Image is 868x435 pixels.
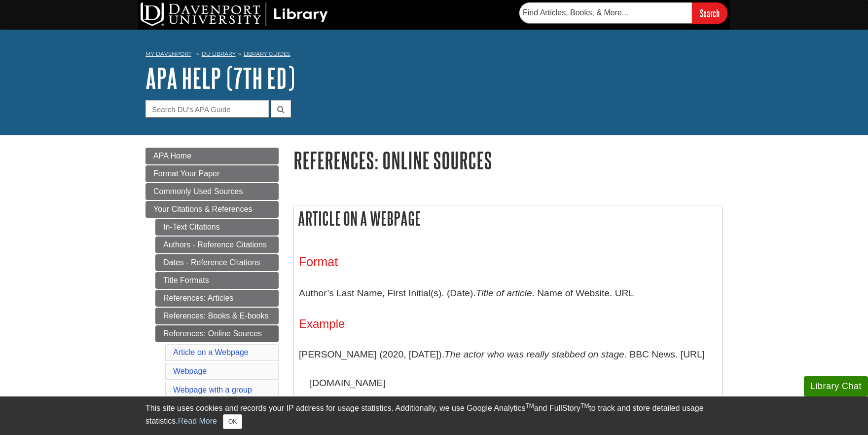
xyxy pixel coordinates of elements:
[155,219,279,236] a: In-Text Citations
[294,205,722,232] h2: Article on a Webpage
[155,290,279,307] a: References: Articles
[580,402,589,409] sup: TM
[202,50,236,57] a: DU Library
[155,237,279,253] a: Authors - Reference Citations
[145,165,279,182] a: Format Your Paper
[299,340,717,397] p: [PERSON_NAME] (2020, [DATE]). . BBC News. [URL][DOMAIN_NAME]
[173,348,249,356] a: Article on a Webpage
[155,254,279,271] a: Dates - Reference Citations
[153,169,219,178] span: Format Your Paper
[145,63,295,93] a: APA Help (7th Ed)
[145,100,269,118] input: Search DU's APA Guide
[153,152,191,160] span: APA Home
[153,187,243,196] span: Commonly Used Sources
[444,349,624,359] i: The actor who was really stabbed on stage
[145,402,723,429] div: This site uses cookies and records your IP address for usage statistics. Additionally, we use Goo...
[173,386,252,406] a: Webpage with a group author
[153,205,252,213] span: Your Citations & References
[223,414,242,429] button: Close
[476,288,532,298] i: Title of article
[141,2,328,26] img: DU Library
[155,325,279,342] a: References: Online Sources
[299,255,717,269] h3: Format
[299,317,717,330] h4: Example
[692,2,727,24] input: Search
[804,376,868,396] button: Library Chat
[145,201,279,218] a: Your Citations & References
[519,2,727,24] form: Searches DU Library's articles, books, and more
[155,308,279,324] a: References: Books & E-books
[155,272,279,289] a: Title Formats
[145,183,279,200] a: Commonly Used Sources
[145,50,191,58] a: My Davenport
[244,50,290,57] a: Library Guides
[299,279,717,308] p: Author’s Last Name, First Initial(s). (Date). . Name of Website. URL
[145,148,279,164] a: APA Home
[145,47,723,63] nav: breadcrumb
[293,148,723,173] h1: References: Online Sources
[173,367,207,375] a: Webpage
[519,2,692,23] input: Find Articles, Books, & More...
[525,402,534,409] sup: TM
[178,417,217,425] a: Read More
